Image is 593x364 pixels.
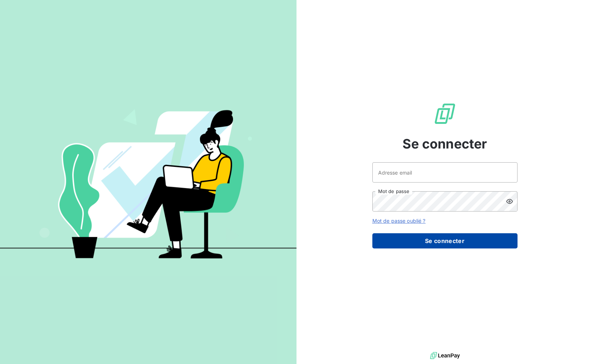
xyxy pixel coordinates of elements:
span: Se connecter [402,134,487,154]
a: Mot de passe oublié ? [372,218,426,224]
img: logo [430,350,460,361]
img: Logo LeanPay [433,102,457,125]
input: placeholder [372,162,518,183]
button: Se connecter [372,233,518,248]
